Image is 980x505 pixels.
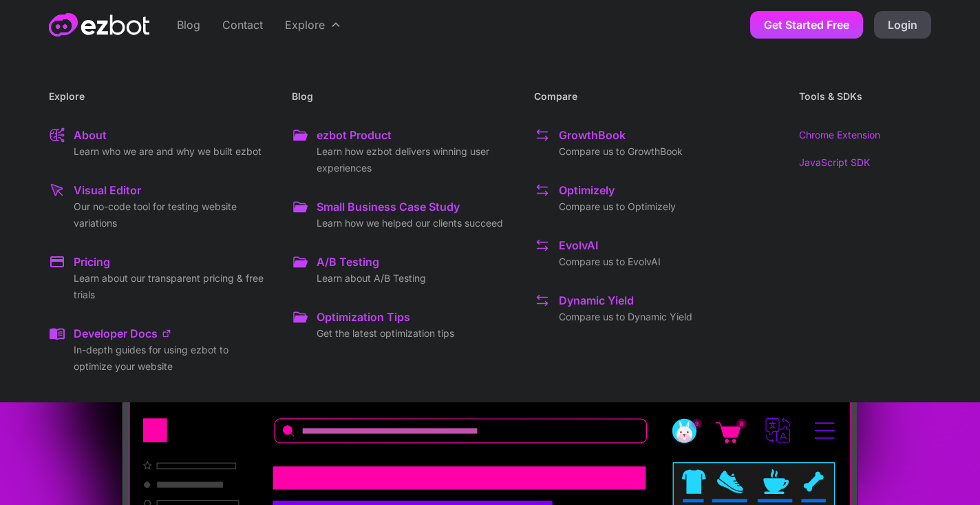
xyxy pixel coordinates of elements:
div: Dynamic Yield [559,292,634,309]
p: In-depth guides for using ezbot to optimize your website [74,342,270,375]
h4: Compare [534,83,755,110]
h4: Explore [49,83,270,110]
div: EvolvAI [559,237,598,254]
div: Optimizely [559,182,615,198]
a: OptimizelyCompare us to Optimizely [534,176,755,220]
p: Learn how we helped our clients succeed [317,215,503,231]
h4: Tools & SDKs [799,83,862,110]
a: JavaScript SDK [799,154,931,171]
p: Compare us to GrowthBook [559,143,683,160]
p: Learn about A/B Testing [317,270,426,287]
a: PricingLearn about our transparent pricing & free trials [49,248,270,309]
p: Our no-code tool for testing website variations [74,198,270,231]
a: home [49,13,149,37]
a: GrowthBookCompare us to GrowthBook [534,121,755,165]
div: Developer Docs [74,325,158,342]
div: Pricing [74,254,110,270]
p: Get the latest optimization tips [317,325,454,342]
a: Chrome Extension [799,127,931,143]
p: Learn who we are and why we built ezbot [74,143,262,160]
a: A/B TestingLearn about A/B Testing [292,248,513,292]
div: GrowthBook [559,127,626,143]
div: A/B Testing [317,254,379,270]
a: Get Started Free [750,11,863,39]
a: Small Business Case StudyLearn how we helped our clients succeed [292,193,513,237]
div: Visual Editor [74,182,141,198]
div: Optimization Tips [317,309,410,325]
a: Dynamic YieldCompare us to Dynamic Yield [534,287,755,331]
a: Visual EditorOur no-code tool for testing website variations [49,176,270,237]
p: Compare us to Dynamic Yield [559,309,692,325]
p: Compare us to EvolvAI [559,254,661,270]
a: Optimization TipsGet the latest optimization tips [292,303,513,347]
a: EvolvAICompare us to EvolvAI [534,231,755,276]
div: Explore [285,17,325,33]
div: About [74,127,107,143]
h4: Blog [292,83,513,110]
p: Learn how ezbot delivers winning user experiences [317,143,513,176]
a: Developer DocsIn-depth guides for using ezbot to optimize your website [49,320,270,380]
a: Login [874,11,931,39]
p: Compare us to Optimizely [559,198,676,215]
div: ezbot Product [317,127,392,143]
p: Learn about our transparent pricing & free trials [74,270,270,303]
a: AboutLearn who we are and why we built ezbot [49,121,270,165]
a: ezbot ProductLearn how ezbot delivers winning user experiences [292,121,513,182]
div: Small Business Case Study [317,198,460,215]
